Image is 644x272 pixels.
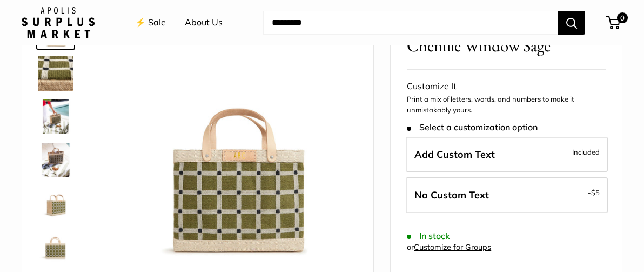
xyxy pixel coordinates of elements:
[38,56,73,91] img: Petite Market Bag in Chenille Window Sage
[414,148,495,161] span: Add Custom Text
[407,16,566,56] span: Petite Market Bag in Chenille Window Sage
[135,15,166,31] a: ⚡️ Sale
[36,141,75,180] a: Petite Market Bag in Chenille Window Sage
[185,15,223,31] a: About Us
[38,143,73,177] img: Petite Market Bag in Chenille Window Sage
[36,54,75,93] a: Petite Market Bag in Chenille Window Sage
[38,186,73,221] img: Petite Market Bag in Chenille Window Sage
[36,97,75,136] a: Petite Market Bag in Chenille Window Sage
[617,12,628,23] span: 0
[414,189,489,201] span: No Custom Text
[407,94,606,115] p: Print a mix of letters, words, and numbers to make it unmistakably yours.
[407,231,450,241] span: In stock
[406,177,608,213] label: Leave Blank
[588,186,600,199] span: -
[572,145,600,158] span: Included
[38,229,73,264] img: Petite Market Bag in Chenille Window Sage
[36,227,75,266] a: Petite Market Bag in Chenille Window Sage
[263,11,558,35] input: Search...
[414,242,491,252] a: Customize for Groups
[407,122,537,132] span: Select a customization option
[109,13,357,262] img: Petite Market Bag in Chenille Window Sage
[38,99,73,134] img: Petite Market Bag in Chenille Window Sage
[407,240,491,255] div: or
[406,137,608,173] label: Add Custom Text
[36,184,75,223] a: Petite Market Bag in Chenille Window Sage
[22,7,95,38] img: Apolis: Surplus Market
[591,188,600,197] span: $5
[407,78,606,95] div: Customize It
[607,16,620,29] a: 0
[558,11,585,35] button: Search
